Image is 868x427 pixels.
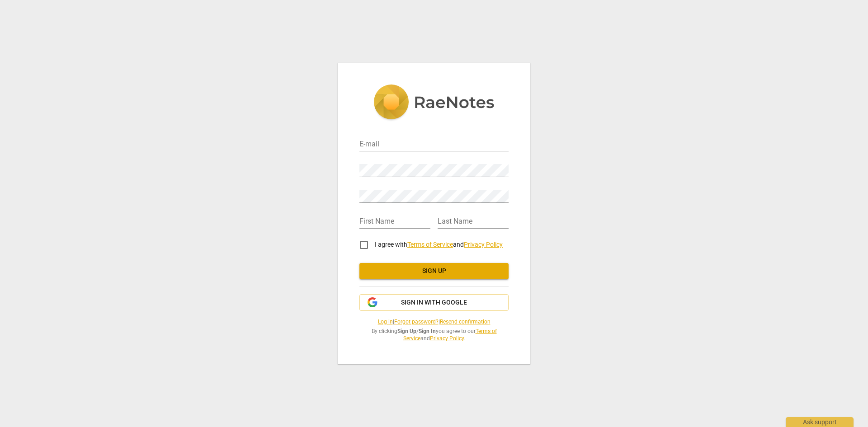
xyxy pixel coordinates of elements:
a: Privacy Policy [464,241,503,248]
span: | | [359,318,509,326]
span: By clicking / you agree to our and . [359,328,509,343]
div: Ask support [786,417,854,427]
span: Sign in with Google [401,298,467,307]
a: Terms of Service [407,241,453,248]
a: Terms of Service [403,328,497,342]
b: Sign Up [397,328,416,334]
a: Log in [378,319,393,325]
button: Sign up [359,263,509,279]
span: Sign up [367,267,501,276]
img: 5ac2273c67554f335776073100b6d88f.svg [373,84,495,122]
span: I agree with and [375,241,503,248]
a: Resend confirmation [440,319,491,325]
button: Sign in with Google [359,294,509,311]
a: Forgot password? [394,319,439,325]
b: Sign In [419,328,436,334]
a: Privacy Policy [430,335,464,342]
